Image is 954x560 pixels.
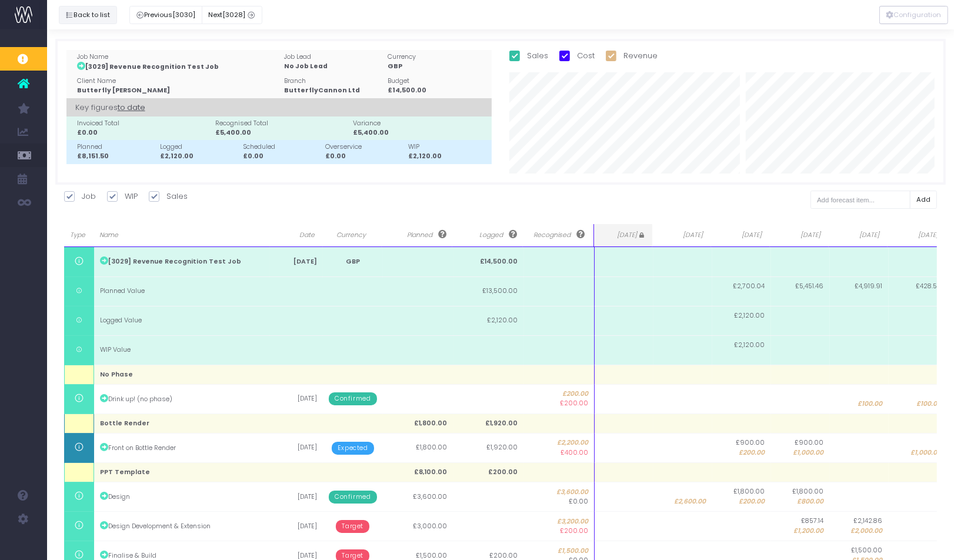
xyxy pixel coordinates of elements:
td: £1,920.00 [453,414,524,433]
span: £3,600.00 [530,488,589,497]
span: £200.00 [739,497,765,506]
td: [3029] Revenue Recognition Test Job [94,247,270,276]
div: Recognised Total [215,119,349,128]
span: Name [99,231,262,240]
label: Job [64,191,96,202]
div: WIP [408,142,486,152]
div: Invoiced Total [77,119,211,128]
label: WIP [107,191,138,202]
td: Drink up! (no phase) [94,384,270,414]
span: Type [70,231,85,240]
div: £0.00 [326,152,404,161]
td: £428.58 [889,276,948,306]
span: [3028] [222,10,245,20]
td: Planned Value [94,276,270,306]
span: Confirmed [329,491,376,504]
td: £1,800.00 [383,414,453,433]
div: £0.00 [243,152,321,161]
span: £200.00 [530,389,589,399]
span: [DATE] [717,231,762,240]
div: GBP [388,62,486,71]
span: £1,200.00 [794,526,824,536]
td: [DATE] [270,482,323,512]
div: Branch [284,76,383,86]
td: Front on Bottle Render [94,434,270,463]
td: £5,451.46 [771,276,830,306]
div: Butterfly [PERSON_NAME] [77,86,279,95]
span: £900.00 [736,438,765,448]
div: Planned [77,142,155,152]
td: £2,700.04 [712,276,771,306]
span: £0.00 [569,497,588,506]
span: £2,000.00 [851,526,883,536]
button: Add [910,191,938,209]
td: Bottle Render [94,414,270,433]
div: £14,500.00 [388,86,486,95]
div: £8,151.50 [77,152,155,161]
td: £13,500.00 [453,276,524,306]
span: £1,800.00 [793,487,824,496]
span: £1,500.00 [852,546,883,555]
span: £1,000.00 [793,448,824,458]
td: No Phase [94,365,270,384]
td: Design [94,482,270,512]
div: ButterflyCannon Ltd [284,86,383,95]
button: Next[3028] [202,6,262,24]
span: £100.00 [858,399,883,409]
div: Client Name [77,76,279,86]
span: £900.00 [795,438,824,448]
td: Logged Value [94,306,270,335]
div: Overservice [326,142,404,152]
span: to date [118,100,145,115]
span: £3,200.00 [530,517,589,526]
span: [DATE] [658,231,703,240]
td: £3,000.00 [383,512,453,541]
span: Key figures [75,98,145,117]
div: Scheduled [243,142,321,152]
td: £2,120.00 [712,335,771,365]
label: Sales [509,50,548,62]
td: [DATE] [270,384,323,414]
td: [DATE] [270,434,323,463]
span: £1,800.00 [734,487,765,496]
span: £1,500.00 [530,546,589,556]
span: Recognised [529,230,585,240]
td: [DATE] [270,512,323,541]
div: £2,120.00 [160,152,238,161]
input: Add forecast item... [810,191,910,209]
span: £2,142.86 [854,516,883,526]
span: Target [336,520,369,533]
span: [DATE] [835,231,879,240]
td: £2,120.00 [712,306,771,335]
span: Logged [461,230,517,240]
td: [DATE] [270,247,323,276]
div: £0.00 [77,128,211,138]
span: £400.00 [561,448,588,458]
img: images/default_profile_image.png [15,536,32,554]
td: GBP [323,247,382,276]
td: PPT Template [94,463,270,482]
span: £1,000.00 [911,448,942,458]
label: Sales [149,191,188,202]
span: £200.00 [560,526,588,536]
td: £8,100.00 [383,463,453,482]
button: Configuration [879,6,948,24]
span: Currency [329,231,373,240]
span: £2,200.00 [530,438,589,448]
span: Planned [390,230,446,240]
span: [3030] [172,10,195,20]
td: £1,920.00 [453,434,524,463]
button: Previous[3030] [129,6,202,24]
div: £5,400.00 [215,128,349,138]
div: Logged [160,142,238,152]
td: £4,919.91 [830,276,889,306]
span: £200.00 [560,399,588,408]
div: Job Lead [284,52,383,62]
td: £200.00 [453,463,524,482]
td: £14,500.00 [453,247,524,276]
span: Date [276,231,315,240]
div: No Job Lead [284,62,383,71]
td: WIP Value [94,335,270,365]
span: [DATE] [776,231,820,240]
div: Vertical button group [879,6,948,24]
